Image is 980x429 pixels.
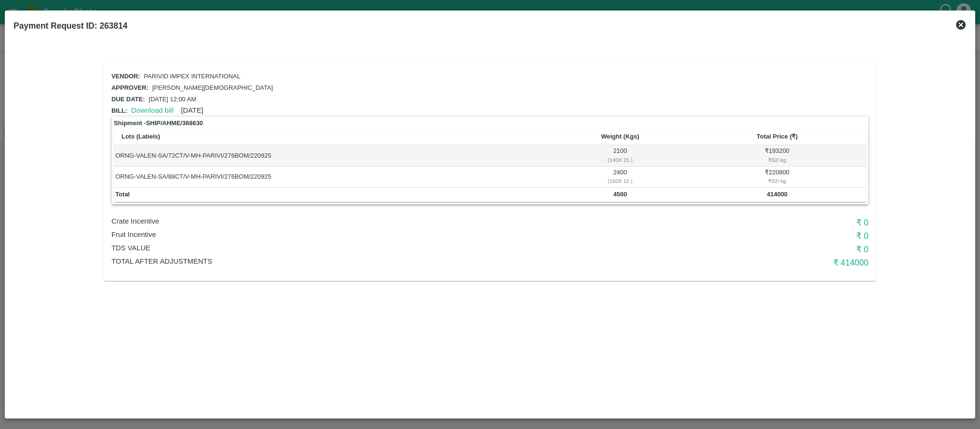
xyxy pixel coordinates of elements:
h6: ₹ 0 [616,216,869,229]
strong: Shipment - SHIP/AHME/368630 [114,118,203,128]
p: [PERSON_NAME][DEMOGRAPHIC_DATA] [152,84,273,93]
b: Weight (Kgs) [601,133,639,140]
div: ₹ 92 / kg [690,177,865,185]
b: Payment Request ID: 263814 [13,21,127,31]
div: ( 140 X 15 ) [554,156,687,164]
td: ₹ 220800 [688,167,866,188]
a: Download bill [131,107,173,114]
span: Bill: [111,107,127,114]
td: 2100 [552,145,688,166]
b: 4500 [613,191,627,198]
span: Due date: [111,96,145,103]
p: Crate Incentive [111,216,616,226]
p: TDS VALUE [111,243,616,253]
span: [DATE] [181,107,203,114]
p: Fruit Incentive [111,229,616,240]
b: Total Price (₹) [757,133,798,140]
div: ₹ 92 / kg [690,156,865,164]
span: Approver: [111,84,148,91]
td: ORNG-VALEN-SA/72CT/V-MH-PARIVI/276BOM/220925 [114,145,552,166]
h6: ₹ 414000 [616,256,869,269]
p: [DATE] 12:00 AM [149,95,196,104]
div: ( 160 X 15 ) [554,177,687,185]
td: 2400 [552,167,688,188]
b: Lots (Labels) [121,133,160,140]
b: Total [115,191,130,198]
p: Total After adjustments [111,256,616,267]
td: ORNG-VALEN-SA/88CT/V-MH-PARIVI/276BOM/220925 [114,167,552,188]
h6: ₹ 0 [616,229,869,243]
h6: ₹ 0 [616,243,869,256]
p: PARIVID IMPEX INTERNATIONAL [144,72,241,81]
td: ₹ 193200 [688,145,866,166]
span: Vendor: [111,73,140,80]
b: 414000 [767,191,787,198]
